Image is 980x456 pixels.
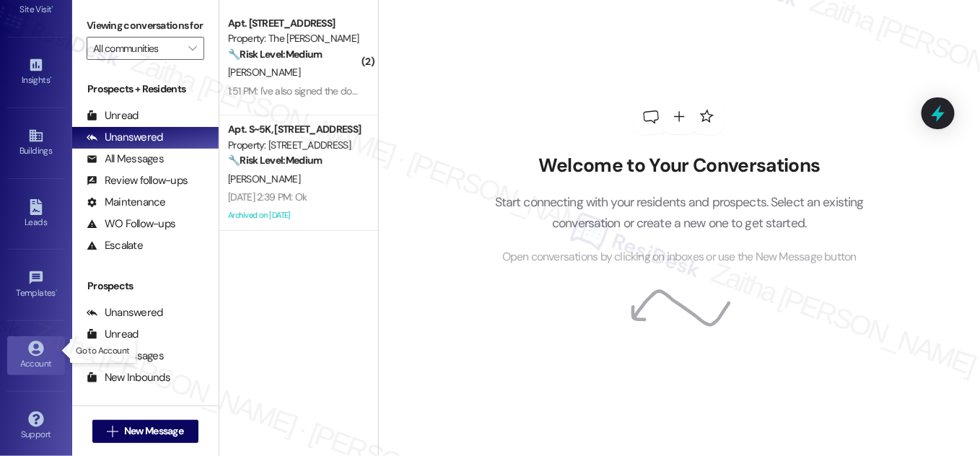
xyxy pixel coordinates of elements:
div: Prospects [72,279,219,294]
span: • [56,286,58,296]
div: New Inbounds [87,370,170,385]
p: Go to Account [76,345,129,357]
div: Escalate [87,238,143,253]
div: Apt. S~5K, [STREET_ADDRESS] [228,122,362,137]
button: New Message [92,420,199,443]
div: Archived on [DATE] [227,206,363,224]
a: Support [7,407,65,446]
div: Apt. [STREET_ADDRESS] [228,16,362,31]
a: Leads [7,195,65,234]
span: Open conversations by clicking on inboxes or use the New Message button [502,248,857,266]
a: Insights • [7,53,65,92]
input: All communities [93,37,181,60]
div: [DATE] 2:39 PM: Ok [228,190,307,203]
span: New Message [124,424,183,439]
div: WO Follow-ups [87,216,175,232]
div: Unanswered [87,305,163,320]
div: All Messages [87,152,164,167]
div: Review follow-ups [87,173,188,188]
div: Unanswered [87,130,163,145]
p: Start connecting with your residents and prospects. Select an existing conversation or create a n... [473,192,885,233]
span: [PERSON_NAME] [228,66,300,79]
div: Prospects + Residents [72,82,219,97]
span: [PERSON_NAME] [228,172,300,185]
h2: Welcome to Your Conversations [473,154,885,177]
i:  [108,426,118,437]
a: Account [7,336,65,375]
i:  [188,43,196,54]
label: Viewing conversations for [87,14,204,37]
a: Templates • [7,266,65,304]
div: 1:51 PM: I've also signed the document as requested [228,84,442,97]
div: Unread [87,108,139,123]
div: Property: [STREET_ADDRESS] [228,138,362,153]
strong: 🔧 Risk Level: Medium [228,154,322,167]
span: • [52,2,54,12]
div: Maintenance [87,195,166,210]
div: Unread [87,327,139,342]
div: Property: The [PERSON_NAME] [228,31,362,46]
strong: 🔧 Risk Level: Medium [228,48,322,61]
a: Buildings [7,123,65,162]
span: • [50,73,52,83]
